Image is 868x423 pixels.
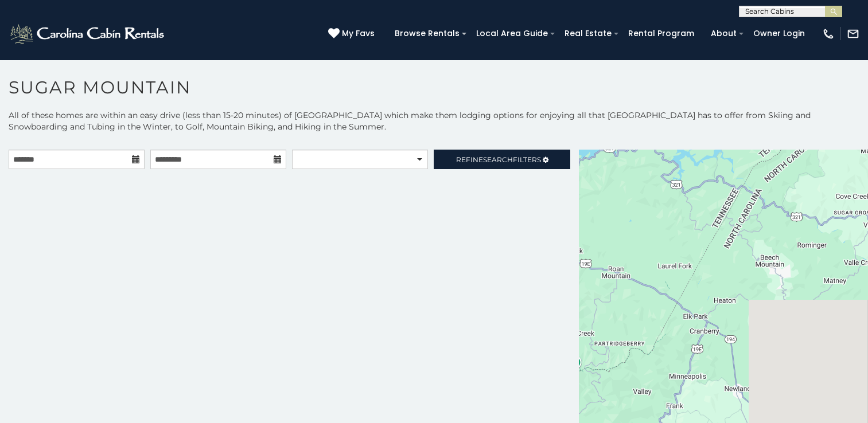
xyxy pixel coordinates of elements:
a: Local Area Guide [470,25,554,42]
img: mail-regular-white.png [847,28,859,40]
span: My Favs [342,28,375,40]
a: Owner Login [748,25,811,42]
img: White-1-2.png [9,22,168,45]
a: Browse Rentals [389,25,465,42]
a: My Favs [328,28,377,40]
a: Rental Program [622,25,700,42]
a: RefineSearchFilters [434,150,570,169]
span: Refine Filters [456,155,541,164]
a: Real Estate [559,25,617,42]
img: phone-regular-white.png [822,28,835,40]
a: About [705,25,742,42]
span: Search [483,155,513,164]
